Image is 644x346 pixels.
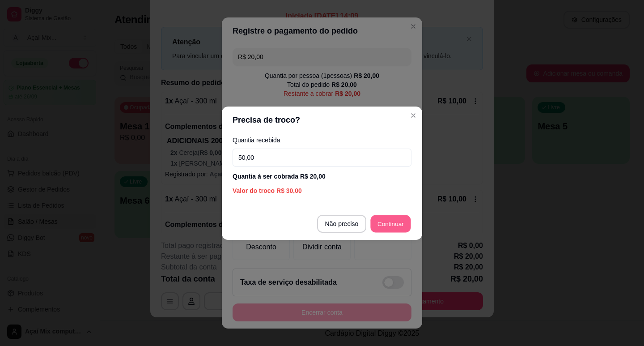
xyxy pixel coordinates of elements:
header: Precisa de troco? [222,107,422,133]
button: Continuar [371,215,411,232]
div: Valor do troco R$ 30,00 [233,186,411,195]
label: Quantia recebida [233,137,411,143]
div: Quantia à ser cobrada R$ 20,00 [233,172,411,181]
button: Não preciso [317,215,367,233]
button: Close [406,108,420,123]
